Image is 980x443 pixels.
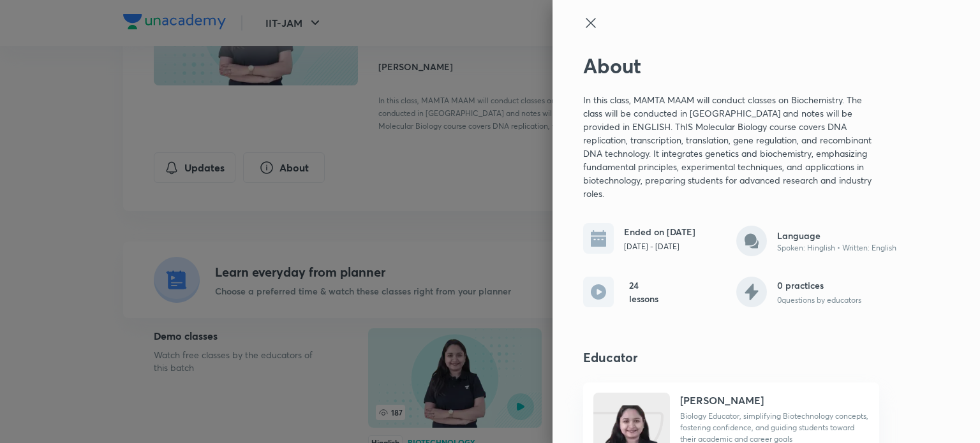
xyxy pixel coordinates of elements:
[680,393,764,408] h4: [PERSON_NAME]
[583,348,907,367] h4: Educator
[624,225,695,238] h6: Ended on [DATE]
[777,229,896,242] h6: Language
[624,241,695,252] p: [DATE] - [DATE]
[777,294,861,306] p: 0 questions by educators
[777,242,896,254] p: Spoken: Hinglish • Written: English
[583,54,907,78] h2: About
[629,279,660,305] h6: 24 lessons
[583,93,879,200] p: In this class, MAMTA MAAM will conduct classes on Biochemistry. The class will be conducted in [G...
[777,279,861,292] h6: 0 practices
